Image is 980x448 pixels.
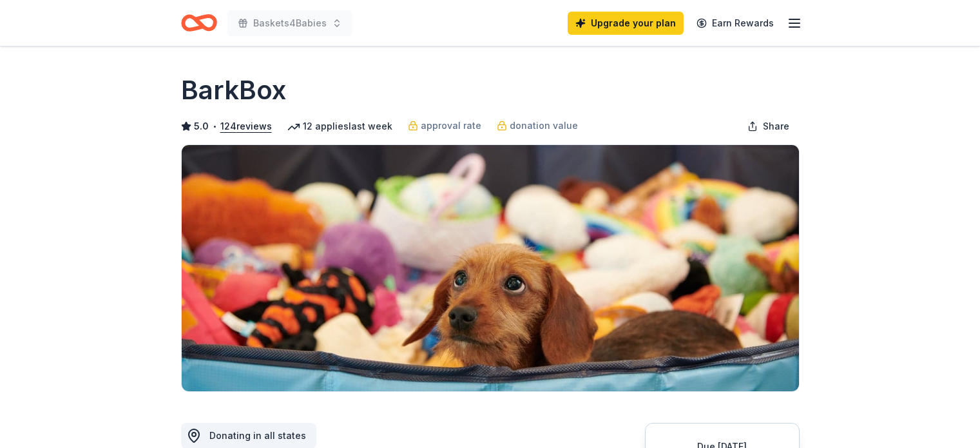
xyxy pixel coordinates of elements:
a: approval rate [408,118,481,133]
img: Image for BarkBox [182,145,799,391]
span: Share [763,119,789,134]
a: Home [181,8,217,38]
a: Earn Rewards [689,12,782,35]
span: Baskets4Babies [253,15,327,31]
a: Upgrade your plan [568,12,684,35]
span: 5.0 [194,119,209,134]
button: Share [737,113,800,139]
button: Baskets4Babies [227,10,352,36]
button: 124reviews [220,119,272,134]
div: 12 applies last week [287,119,392,134]
a: donation value [497,118,578,133]
span: donation value [510,118,578,133]
span: approval rate [421,118,481,133]
span: • [212,121,216,131]
span: Donating in all states [209,430,306,441]
h1: BarkBox [181,72,286,108]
